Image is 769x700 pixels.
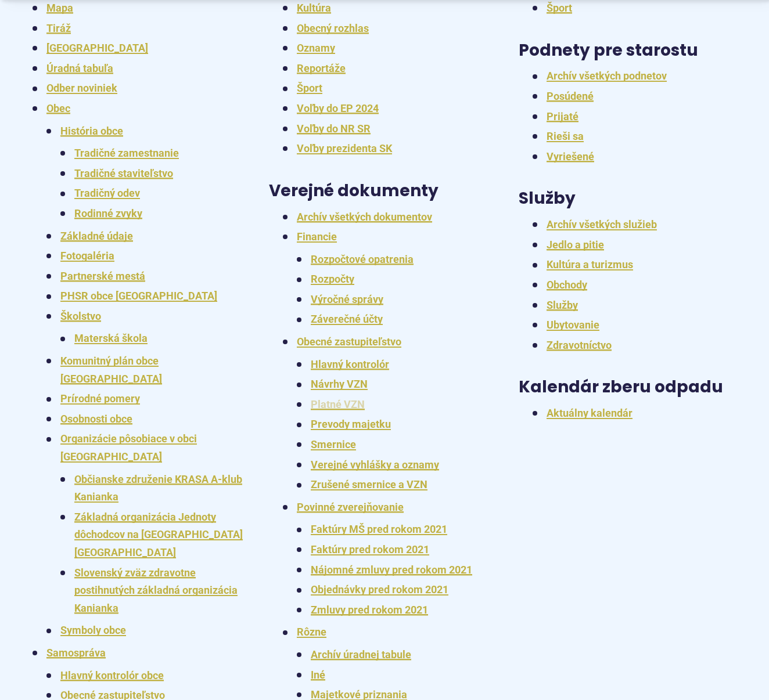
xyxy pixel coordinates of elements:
a: Platné VZN [311,398,365,410]
a: Obec [46,102,70,114]
a: Zdravotníctvo [547,339,612,351]
a: Tradičný odev [74,187,140,199]
a: Voľby prezidenta SK [297,142,392,154]
a: Hlavný kontrolór obce [60,669,164,681]
a: Samospráva [46,647,106,659]
a: Odber noviniek [46,82,117,94]
a: Školstvo [60,310,101,322]
a: Zmluvy pred rokom 2021 [311,604,428,616]
a: Archív všetkých podnetov [547,70,667,82]
a: Partnerské mestá [60,270,145,282]
a: Oznamy [297,42,335,54]
a: Iné [311,669,325,681]
a: Obchody [547,279,587,291]
a: Základná organizácia Jednoty dôchodcov na [GEOGRAPHIC_DATA] [GEOGRAPHIC_DATA] [74,511,243,558]
a: Rôzne [297,626,326,638]
a: Obecný rozhlas [297,22,369,34]
a: Občianske združenie KRASA A-klub Kanianka [74,473,242,503]
h3: Služby [519,190,750,208]
a: Vyriešené [547,150,594,163]
a: Základné údaje [60,230,133,242]
a: Archív úradnej tabule [311,648,411,661]
a: Prevody majetku [311,418,391,430]
a: Prijaté [547,110,578,122]
a: Voľby do NR SR [297,122,371,135]
a: Výročné správy [311,293,383,305]
a: Materská škola [74,332,148,344]
h3: Kalendár zberu odpadu [519,378,750,396]
a: Ubytovanie [547,319,599,331]
a: Aktuálny kalendár [547,407,633,419]
a: Osobnosti obce [60,413,132,425]
a: Reportáže [297,62,346,74]
a: Povinné zverejňovanie [297,501,404,513]
a: Služby [547,299,578,311]
a: Faktúry MŠ pred rokom 2021 [311,523,447,535]
a: Archív všetkých dokumentov [297,211,432,223]
a: Tradičné zamestnanie [74,147,179,159]
a: Zrušené smernice a VZN [311,478,427,490]
a: [GEOGRAPHIC_DATA] [46,42,148,54]
a: Obecné zastupiteľstvo [297,335,401,348]
a: Nájomné zmluvy pred rokom 2021 [311,564,472,576]
a: Šport [547,2,572,14]
a: Kultúra [297,2,331,14]
a: Objednávky pred rokom 2021 [311,583,448,596]
a: Mapa [46,2,73,14]
a: Úradná tabuľa [46,62,113,74]
a: Jedlo a pitie [547,239,604,251]
a: Prírodné pomery [60,392,140,405]
a: Financie [297,230,337,243]
a: Komunitný plán obce [GEOGRAPHIC_DATA] [60,355,162,385]
a: Verejné vyhlášky a oznamy [311,459,439,471]
a: Rieši sa [547,130,584,142]
a: Tiráž [46,22,71,34]
a: Faktúry pred rokom 2021 [311,543,429,555]
a: Organizácie pôsobiace v obci [GEOGRAPHIC_DATA] [60,432,197,463]
a: História obce [60,125,123,137]
a: Hlavný kontrolór [311,358,389,370]
a: Tradičné staviteľstvo [74,167,173,179]
a: Slovenský zväz zdravotne postihnutých základná organizácia Kanianka [74,567,238,614]
a: Smernice [311,438,356,450]
h3: Podnety pre starostu [519,42,750,60]
a: Záverečné účty [311,313,383,325]
a: Rozpočtové opatrenia [311,253,414,265]
a: Voľby do EP 2024 [297,102,379,114]
a: Posúdené [547,90,594,102]
a: Rozpočty [311,273,354,285]
a: Návrhy VZN [311,378,368,390]
a: PHSR obce [GEOGRAPHIC_DATA] [60,290,217,302]
a: Rodinné zvyky [74,207,142,219]
a: Symboly obce [60,624,126,636]
a: Archív všetkých služieb [547,218,657,230]
h3: Verejné dokumenty [269,182,501,200]
a: Kultúra a turizmus [547,258,633,270]
a: Šport [297,82,322,94]
a: Fotogaléria [60,250,114,262]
